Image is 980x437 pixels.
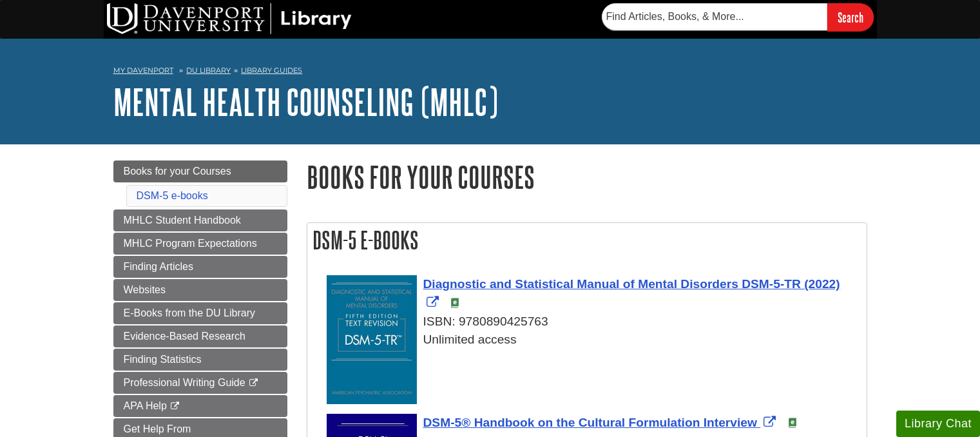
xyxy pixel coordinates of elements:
a: MHLC Student Handbook [113,209,287,231]
h1: Books for your Courses [307,160,867,193]
span: Evidence-Based Research [124,331,245,342]
img: DU Library [107,3,352,34]
span: Books for your Courses [124,166,231,177]
a: Finding Articles [113,256,287,278]
a: Finding Statistics [113,349,287,371]
h2: DSM-5 e-books [307,223,867,257]
a: MHLC Program Expectations [113,233,287,255]
img: e-Book [787,418,798,428]
span: Finding Articles [124,261,194,272]
button: Library Chat [896,411,980,437]
span: DSM-5® Handbook on the Cultural Formulation Interview [423,416,757,429]
a: APA Help [113,395,287,417]
div: Unlimited access [327,331,860,349]
nav: breadcrumb [113,62,867,83]
a: E-Books from the DU Library [113,302,287,324]
span: Professional Writing Guide [124,377,245,388]
img: e-Book [450,298,460,308]
input: Find Articles, Books, & More... [602,3,827,30]
a: Link opens in new window [423,277,840,309]
i: This link opens in a new window [248,379,259,387]
a: DSM-5 e-books [137,190,208,201]
span: Websites [124,284,166,295]
a: Websites [113,279,287,301]
a: Link opens in new window [423,416,780,429]
a: Library Guides [241,66,302,75]
span: Finding Statistics [124,354,202,365]
i: This link opens in a new window [169,402,180,411]
form: Searches DU Library's articles, books, and more [602,3,874,31]
img: Cover Art [327,275,417,404]
a: Professional Writing Guide [113,372,287,394]
span: MHLC Student Handbook [124,215,241,226]
span: APA Help [124,400,167,411]
span: MHLC Program Expectations [124,238,257,249]
a: Books for your Courses [113,160,287,182]
a: DU Library [186,66,231,75]
a: Mental Health Counseling (MHLC) [113,82,498,122]
a: My Davenport [113,65,173,76]
span: Diagnostic and Statistical Manual of Mental Disorders DSM-5-TR (2022) [423,277,840,291]
input: Search [827,3,874,31]
span: E-Books from the DU Library [124,307,256,318]
a: Evidence-Based Research [113,325,287,347]
div: ISBN: 9780890425763 [327,313,860,331]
